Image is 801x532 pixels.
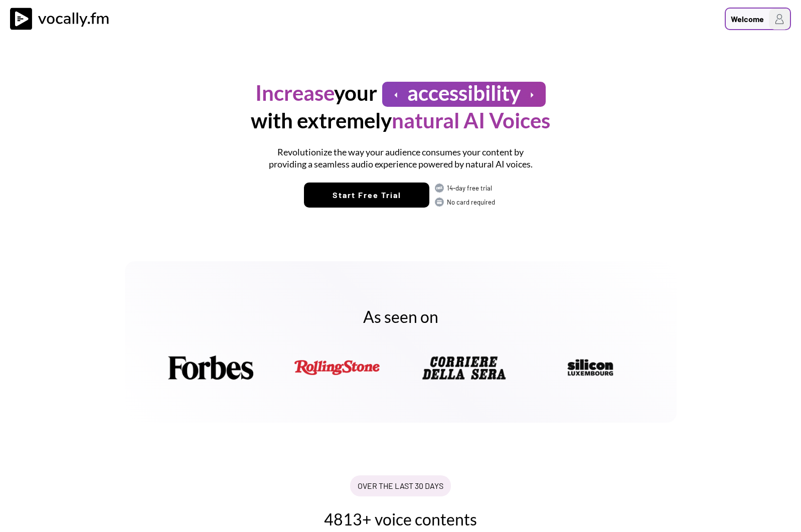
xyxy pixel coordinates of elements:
div: Welcome [731,13,764,25]
div: OVER THE LAST 30 DAYS [358,480,443,491]
img: vocally%20logo.svg [10,8,115,30]
h2: 4813+ voice contents [200,509,601,530]
img: CARD.svg [434,197,444,207]
font: Increase [255,80,334,105]
h2: As seen on [157,306,644,327]
h1: with extremely [251,107,550,134]
button: arrow_left [390,89,402,101]
button: arrow_right [526,89,538,101]
div: No card required [447,198,497,207]
button: Start Free Trial [304,183,429,208]
img: silicon_logo_MINIMUMsize_web.png [548,350,633,385]
img: FREE.svg [434,183,444,193]
img: rolling.png [294,350,380,385]
h1: your [255,79,377,107]
img: Corriere-della-Sera-LOGO-FAT-2.webp [421,350,507,385]
h1: Revolutionize the way your audience consumes your content by providing a seamless audio experienc... [263,146,539,170]
div: 14-day free trial [447,184,497,193]
img: Profile%20Placeholder.png [769,9,790,30]
img: Forbes.png [168,350,253,385]
font: natural AI Voices [392,108,550,133]
h1: accessibility [407,79,521,107]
